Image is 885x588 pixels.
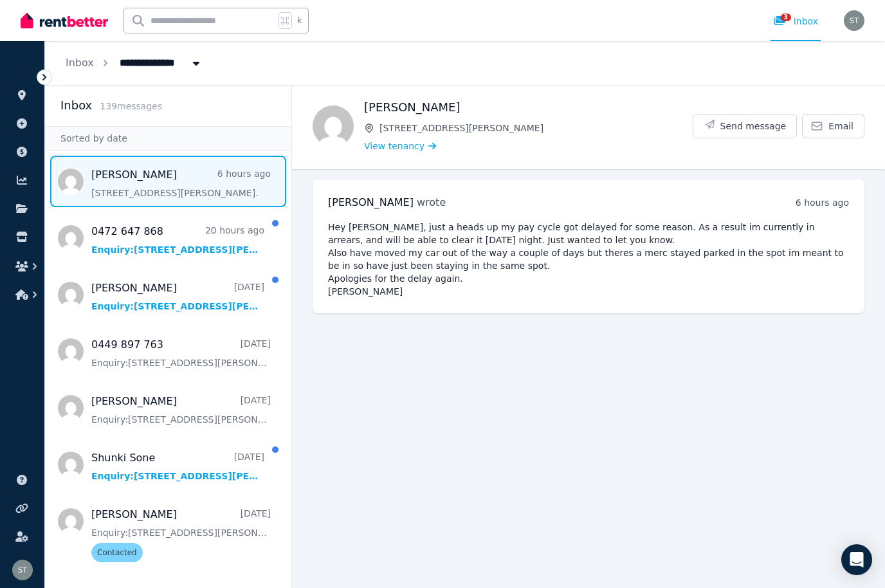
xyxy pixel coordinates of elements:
[781,14,791,21] span: 3
[720,120,787,133] span: Send message
[841,544,872,575] div: Open Intercom Messenger
[328,221,849,298] pre: Hey [PERSON_NAME], just a heads up my pay cycle got delayed for some reason. As a result im curre...
[773,15,818,28] div: Inbox
[417,196,446,208] span: wrote
[328,196,414,208] span: [PERSON_NAME]
[364,98,693,116] h1: [PERSON_NAME]
[21,11,108,30] img: RentBetter
[91,507,271,562] a: [PERSON_NAME][DATE]Enquiry:[STREET_ADDRESS][PERSON_NAME].Contacted
[796,198,849,208] time: 6 hours ago
[10,71,51,80] span: ORGANISE
[91,337,271,369] a: 0449 897 763[DATE]Enquiry:[STREET_ADDRESS][PERSON_NAME].
[313,106,354,147] img: Hamish Deo
[66,57,94,69] a: Inbox
[60,96,92,115] h2: Inbox
[91,280,264,313] a: [PERSON_NAME][DATE]Enquiry:[STREET_ADDRESS][PERSON_NAME].
[45,41,223,85] nav: Breadcrumb
[12,560,33,580] img: Samantha Thomas
[297,15,302,26] span: k
[100,101,162,111] span: 139 message s
[828,120,853,133] span: Email
[91,450,264,482] a: Shunki Sone[DATE]Enquiry:[STREET_ADDRESS][PERSON_NAME].
[693,115,797,138] button: Send message
[91,394,271,426] a: [PERSON_NAME][DATE]Enquiry:[STREET_ADDRESS][PERSON_NAME].
[91,224,264,256] a: 0472 647 86820 hours agoEnquiry:[STREET_ADDRESS][PERSON_NAME].
[802,114,864,138] a: Email
[364,140,436,152] a: View tenancy
[364,140,424,152] span: View tenancy
[45,126,291,151] div: Sorted by date
[91,167,271,199] a: [PERSON_NAME]6 hours ago[STREET_ADDRESS][PERSON_NAME].
[844,10,864,31] img: Samantha Thomas
[379,122,693,134] span: [STREET_ADDRESS][PERSON_NAME]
